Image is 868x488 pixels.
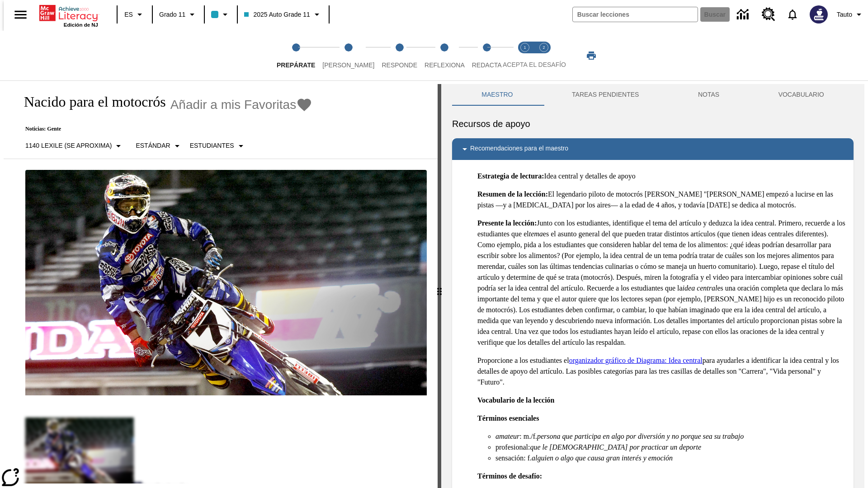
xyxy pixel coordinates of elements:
p: El legendario piloto de motocrós [PERSON_NAME] "[PERSON_NAME] empezó a lucirse en las pistas —y a... [477,189,846,211]
button: Reflexiona step 4 of 5 [417,31,472,80]
button: Abrir el menú lateral [7,1,34,28]
button: Acepta el desafío contesta step 2 of 2 [531,31,557,80]
em: persona que participa en algo por diversión y no porque sea su trabajo [537,432,744,440]
strong: Términos esenciales [477,414,539,422]
span: Edición de NJ [64,22,98,28]
button: Tipo de apoyo, Estándar [132,138,186,154]
button: El color de la clase es azul claro. Cambiar el color de la clase. [208,6,234,23]
div: Recomendaciones para el maestro [452,138,854,160]
p: Idea central y detalles de apoyo [477,171,846,182]
span: Reflexiona [425,61,465,69]
span: Grado 11 [159,10,185,19]
text: 1 [524,45,526,50]
button: Prepárate step 1 of 5 [269,31,322,80]
h1: Nacido para el motocrós [14,94,166,110]
button: Redacta step 5 of 5 [465,31,509,80]
em: alguien o algo que causa gran interés y emoción [532,454,673,462]
a: organizador gráfico de Diagrama: Idea central [569,357,703,364]
span: [PERSON_NAME] [322,61,374,69]
button: Maestro [452,84,542,106]
li: : m./f. [495,431,846,442]
strong: Vocabulario de la lección [477,396,555,404]
span: ES [124,10,133,19]
span: ACEPTA EL DESAFÍO [503,61,566,68]
li: profesional: [495,442,846,453]
p: Estudiantes [190,141,234,150]
img: El corredor de motocrós James Stewart vuela por los aires en su motocicleta de montaña [25,170,427,396]
button: VOCABULARIO [749,84,854,106]
span: Tauto [837,10,852,19]
div: Pulsa la tecla de intro o la barra espaciadora y luego presiona las flechas de derecha e izquierd... [438,84,441,488]
a: Notificaciones [781,3,804,26]
p: Estándar [136,141,170,150]
strong: Resumen de la lección: [477,190,548,198]
strong: Presente la lección: [477,219,537,227]
span: Redacta [472,61,502,69]
span: 2025 Auto Grade 11 [244,10,310,19]
button: Seleccione Lexile, 1140 Lexile (Se aproxima) [22,138,127,154]
button: Añadir a mis Favoritas - Nacido para el motocrós [170,97,313,113]
p: Recomendaciones para el maestro [470,144,568,155]
div: activity [441,84,864,488]
input: Buscar campo [573,7,698,22]
button: Lee step 2 of 5 [315,31,382,80]
button: Imprimir [577,47,606,64]
p: Proporcione a los estudiantes el para ayudarles a identificar la idea central y los detalles de a... [477,355,846,388]
button: TAREAS PENDIENTES [542,84,669,106]
text: 2 [542,45,545,50]
div: Portada [39,3,98,28]
button: Escoja un nuevo avatar [804,3,833,26]
p: 1140 Lexile (Se aproxima) [25,141,112,150]
div: Instructional Panel Tabs [452,84,854,106]
a: Centro de información [731,2,756,27]
button: Clase: 2025 Auto Grade 11, Selecciona una clase [241,6,325,23]
li: sensación: f. [495,453,846,464]
strong: Estrategia de lectura: [477,172,544,180]
span: Prepárate [277,61,315,69]
button: Lenguaje: ES, Selecciona un idioma [120,6,149,23]
em: tema [529,230,543,238]
button: Responde step 3 of 5 [374,31,425,80]
img: Avatar [810,5,828,23]
em: que le [DEMOGRAPHIC_DATA] por practicar un deporte [530,443,701,451]
h6: Recursos de apoyo [452,117,854,131]
strong: Términos de desafío: [477,472,542,480]
p: Junto con los estudiantes, identifique el tema del artículo y deduzca la idea central. Primero, r... [477,218,846,348]
em: idea central [683,284,717,292]
button: Seleccionar estudiante [186,138,250,154]
button: Grado: Grado 11, Elige un grado [156,6,201,23]
p: Noticias: Gente [14,126,312,132]
button: Perfil/Configuración [833,6,868,23]
button: Acepta el desafío lee step 1 of 2 [512,31,538,80]
div: reading [4,84,438,483]
button: NOTAS [669,84,749,106]
span: Responde [382,61,417,69]
span: Añadir a mis Favoritas [170,98,297,112]
a: Centro de recursos, Se abrirá en una pestaña nueva. [756,2,781,27]
em: amateur [495,432,519,440]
